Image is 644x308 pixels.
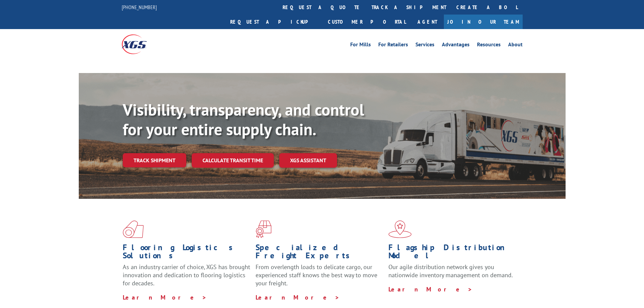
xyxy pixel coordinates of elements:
[279,153,337,168] a: XGS ASSISTANT
[350,42,371,49] a: For Mills
[123,263,250,287] span: As an industry carrier of choice, XGS has brought innovation and dedication to flooring logistics...
[123,153,186,167] a: Track shipment
[444,15,523,29] a: Join Our Team
[388,263,513,279] span: Our agile distribution network gives you nationwide inventory management on demand.
[123,99,364,140] b: Visibility, transparency, and control for your entire supply chain.
[442,42,470,49] a: Advantages
[388,285,473,293] a: Learn More >
[123,243,251,263] h1: Flooring Logistics Solutions
[415,42,434,49] a: Services
[508,42,523,49] a: About
[388,220,412,238] img: xgs-icon-flagship-distribution-model-red
[411,15,444,29] a: Agent
[256,263,383,293] p: From overlength loads to delicate cargo, our experienced staff knows the best way to move your fr...
[192,153,274,168] a: Calculate transit time
[477,42,501,49] a: Resources
[388,243,516,263] h1: Flagship Distribution Model
[225,15,323,29] a: Request a pickup
[123,220,144,238] img: xgs-icon-total-supply-chain-intelligence-red
[122,4,157,10] a: [PHONE_NUMBER]
[256,293,340,301] a: Learn More >
[323,15,411,29] a: Customer Portal
[256,243,383,263] h1: Specialized Freight Experts
[123,293,207,301] a: Learn More >
[378,42,408,49] a: For Retailers
[256,220,271,238] img: xgs-icon-focused-on-flooring-red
